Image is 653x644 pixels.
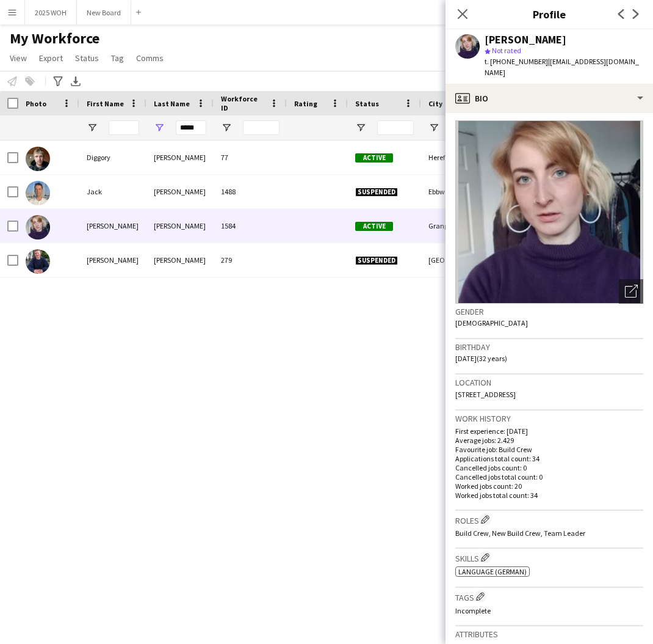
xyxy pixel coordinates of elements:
[176,120,206,135] input: Last Name Filter Input
[106,50,129,66] a: Tag
[485,57,548,66] span: t. [PHONE_NUMBER]
[26,99,46,108] span: Photo
[428,99,442,108] span: City
[79,209,146,243] div: [PERSON_NAME]
[39,53,63,64] span: Export
[455,481,643,491] p: Worked jobs count: 20
[455,551,643,564] h3: Skills
[131,50,168,66] a: Comms
[214,209,287,243] div: 1584
[421,243,494,277] div: [GEOGRAPHIC_DATA]
[79,141,146,174] div: Diggory
[355,256,398,265] span: Suspended
[79,243,146,277] div: [PERSON_NAME]
[146,141,214,174] div: [PERSON_NAME]
[455,590,643,603] h3: Tags
[111,53,124,64] span: Tag
[455,491,643,500] p: Worked jobs total count: 34
[355,153,393,163] span: Active
[68,74,83,89] app-action-btn: Export XLSX
[25,1,77,24] button: 2025 WOH
[619,279,643,304] div: Open photos pop-in
[10,29,99,48] span: My Workforce
[79,175,146,208] div: Jack
[355,99,379,108] span: Status
[455,318,528,327] span: [DEMOGRAPHIC_DATA]
[26,215,50,240] img: Lucy James
[455,445,643,454] p: Favourite job: Build Crew
[355,188,398,197] span: Suspended
[455,120,643,304] img: Crew avatar or photo
[455,354,507,363] span: [DATE] (32 years)
[455,513,643,526] h3: Roles
[34,50,68,66] a: Export
[485,34,566,45] div: [PERSON_NAME]
[485,57,639,77] span: | [EMAIL_ADDRESS][DOMAIN_NAME]
[455,306,643,317] h3: Gender
[26,181,50,205] img: Jack James
[75,53,99,64] span: Status
[87,122,98,133] button: Open Filter Menu
[492,46,521,55] span: Not rated
[458,567,527,576] span: Language (German)
[221,122,232,133] button: Open Filter Menu
[70,50,104,66] a: Status
[51,74,65,89] app-action-btn: Advanced filters
[455,426,643,436] p: First experience: [DATE]
[26,147,50,171] img: Diggory James-Moore
[421,141,494,174] div: Hereford
[377,120,414,135] input: Status Filter Input
[146,209,214,243] div: [PERSON_NAME]
[455,454,643,463] p: Applications total count: 34
[26,249,50,274] img: Maxwell James
[421,175,494,208] div: Ebbw Vale
[214,141,287,174] div: 77
[154,122,165,133] button: Open Filter Menu
[455,377,643,388] h3: Location
[77,1,131,24] button: New Board
[355,122,366,133] button: Open Filter Menu
[355,222,393,231] span: Active
[136,53,164,64] span: Comms
[243,120,280,135] input: Workforce ID Filter Input
[455,529,585,538] span: Build Crew, New Build Crew, Team Leader
[146,243,214,277] div: [PERSON_NAME]
[214,175,287,208] div: 1488
[214,243,287,277] div: 279
[455,436,643,445] p: Average jobs: 2.429
[87,99,124,108] span: First Name
[455,629,643,640] h3: Attributes
[455,390,516,399] span: [STREET_ADDRESS]
[146,175,214,208] div: [PERSON_NAME]
[446,6,653,22] h3: Profile
[446,84,653,113] div: Bio
[421,209,494,243] div: Grange-over-Sands
[455,342,643,353] h3: Birthday
[294,99,317,108] span: Rating
[154,99,190,108] span: Last Name
[10,53,27,64] span: View
[455,413,643,424] h3: Work history
[455,472,643,481] p: Cancelled jobs total count: 0
[455,463,643,472] p: Cancelled jobs count: 0
[428,122,439,133] button: Open Filter Menu
[455,606,643,615] p: Incomplete
[109,120,139,135] input: First Name Filter Input
[221,94,265,112] span: Workforce ID
[5,50,32,66] a: View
